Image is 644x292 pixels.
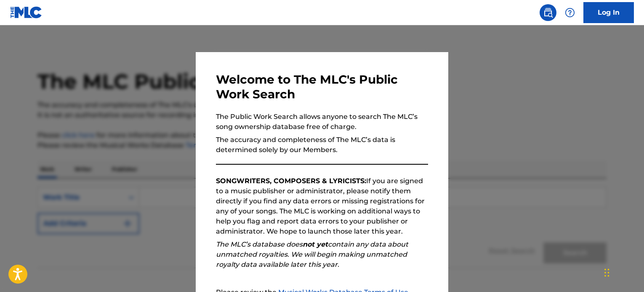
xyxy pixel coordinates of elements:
a: Log In [583,2,634,23]
p: The Public Work Search allows anyone to search The MLC’s song ownership database free of charge. [216,112,428,132]
a: Public Search [540,4,556,21]
strong: not yet [303,240,328,248]
img: MLC Logo [10,6,43,18]
h3: Welcome to The MLC's Public Work Search [216,72,428,102]
div: Help [562,4,578,21]
strong: SONGWRITERS, COMPOSERS & LYRICISTS: [216,177,366,185]
em: The MLC’s database does contain any data about unmatched royalties. We will begin making unmatche... [216,240,408,268]
p: If you are signed to a music publisher or administrator, please notify them directly if you find ... [216,176,428,237]
div: Drag [604,260,609,285]
iframe: Chat Widget [602,252,644,292]
p: The accuracy and completeness of The MLC’s data is determined solely by our Members. [216,135,428,155]
img: help [565,8,575,18]
img: search [543,8,553,18]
